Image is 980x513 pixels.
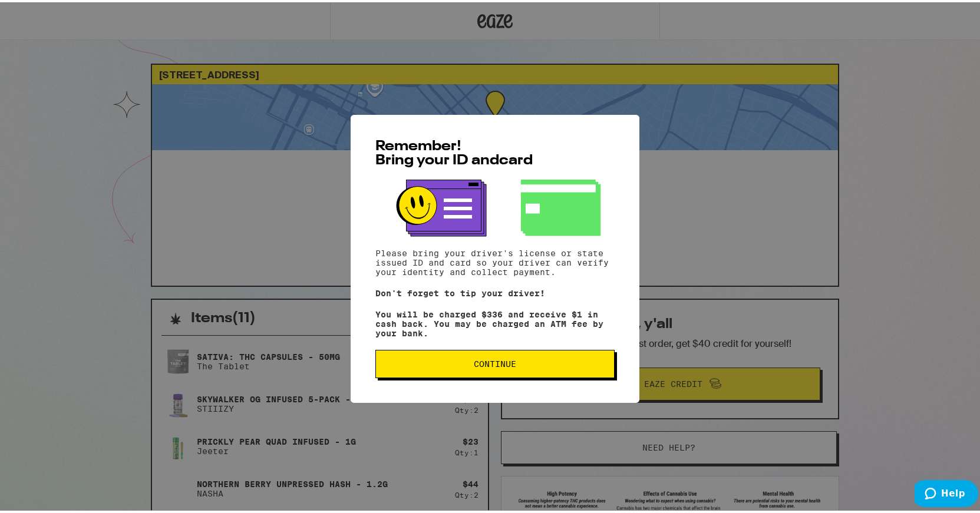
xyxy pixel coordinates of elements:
[375,286,615,296] p: Don't forget to tip your driver!
[375,246,615,274] p: Please bring your driver's license or state issued ID and card so your driver can verify your ide...
[375,347,615,376] button: Continue
[474,358,516,366] span: Continue
[375,307,615,336] p: You will be charged $336 and receive $1 in cash back. You may be charged an ATM fee by your bank.
[375,137,533,166] span: Remember! Bring your ID and card
[915,478,978,507] iframe: Opens a widget where you can find more information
